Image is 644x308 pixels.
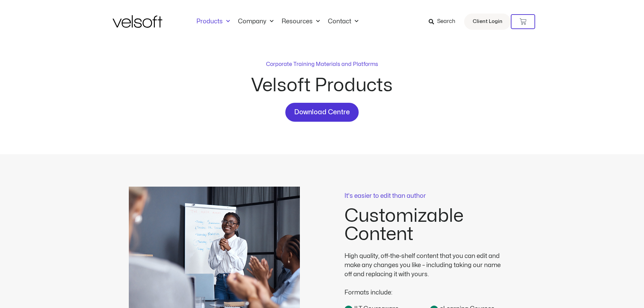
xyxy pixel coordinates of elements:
h2: Velsoft Products [200,76,444,95]
a: ContactMenu Toggle [324,18,362,25]
a: Search [429,16,460,27]
span: Client Login [473,17,502,26]
span: Search [437,17,455,26]
a: ResourcesMenu Toggle [278,18,324,25]
h2: Customizable Content [344,207,516,243]
a: ProductsMenu Toggle [192,18,234,25]
a: Download Centre [285,103,359,122]
nav: Menu [192,18,362,25]
a: CompanyMenu Toggle [234,18,278,25]
img: Velsoft Training Materials [113,15,162,28]
p: Corporate Training Materials and Platforms [266,60,378,68]
a: Client Login [464,14,511,30]
div: Formats include: [344,279,507,297]
p: It's easier to edit than author [344,193,516,199]
span: Download Centre [294,107,350,118]
div: High quality, off-the-shelf content that you can edit and make any changes you like – including t... [344,252,507,279]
